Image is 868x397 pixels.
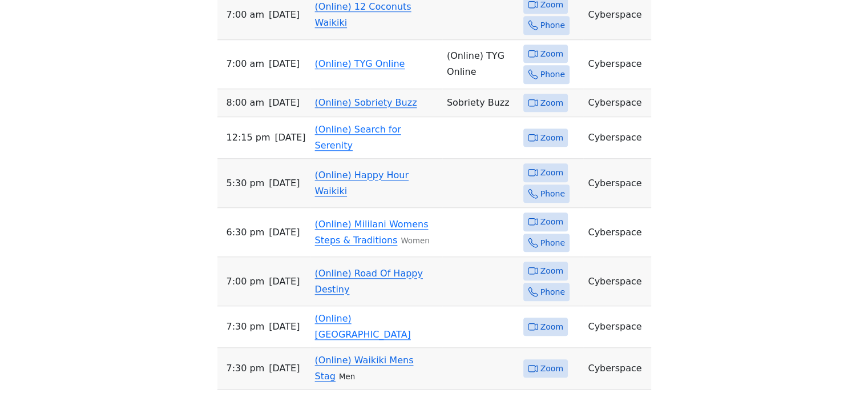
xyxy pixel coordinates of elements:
td: Cyberspace [583,208,651,257]
span: [DATE] [269,95,300,111]
span: 7:30 PM [227,319,265,335]
span: 5:30 PM [227,175,265,191]
span: Phone [540,67,565,82]
span: Phone [540,18,565,33]
span: 7:00 AM [227,7,264,23]
td: Cyberspace [583,89,651,118]
td: Cyberspace [583,306,651,348]
span: [DATE] [269,7,300,23]
span: [DATE] [269,319,300,335]
a: (Online) Happy Hour Waikiki [315,170,409,197]
td: Cyberspace [583,40,651,89]
span: Zoom [540,215,563,229]
span: Zoom [540,131,563,145]
span: 12:15 PM [227,130,271,146]
span: Zoom [540,362,563,376]
span: [DATE] [269,360,300,376]
span: Phone [540,236,565,250]
span: Zoom [540,320,563,334]
td: Cyberspace [583,257,651,306]
span: [DATE] [269,56,300,72]
td: Cyberspace [583,159,651,208]
td: Cyberspace [583,117,651,159]
span: Phone [540,285,565,299]
a: (Online) Road Of Happy Destiny [315,268,423,295]
span: [DATE] [269,274,300,290]
span: Phone [540,187,565,201]
span: 8:00 AM [227,95,264,111]
a: (Online) [GEOGRAPHIC_DATA] [315,313,411,340]
a: (Online) Search for Serenity [315,124,401,151]
span: Zoom [540,47,563,61]
span: [DATE] [274,130,305,146]
span: Zoom [540,96,563,110]
span: 7:00 PM [227,274,265,290]
a: (Online) Waikiki Mens Stag [315,355,414,382]
small: Men [339,372,355,381]
span: [DATE] [269,224,300,240]
span: [DATE] [269,175,300,191]
span: Zoom [540,264,563,278]
span: 7:00 AM [227,56,264,72]
span: Zoom [540,166,563,180]
span: 6:30 PM [227,224,265,240]
td: Cyberspace [583,348,651,390]
a: (Online) TYG Online [315,58,405,69]
small: Women [401,236,429,245]
a: (Online) Mililani Womens Steps & Traditions [315,219,429,246]
a: (Online) 12 Coconuts Waikiki [315,1,411,28]
td: Sobriety Buzz [442,89,519,118]
a: (Online) Sobriety Buzz [315,97,417,108]
span: 7:30 PM [227,360,265,376]
td: (Online) TYG Online [442,40,519,89]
